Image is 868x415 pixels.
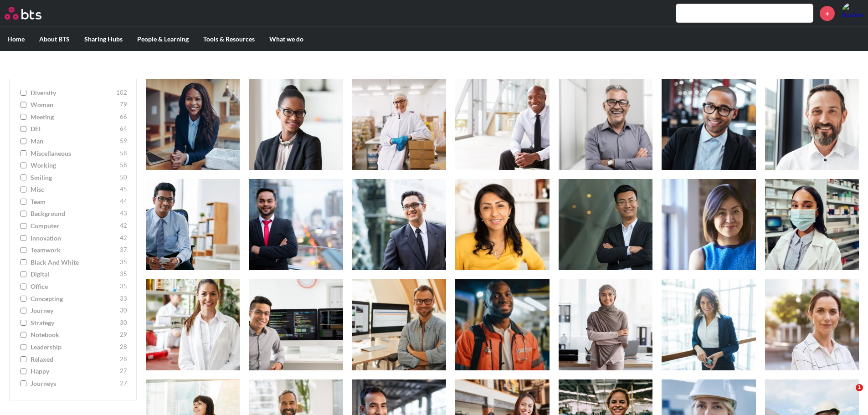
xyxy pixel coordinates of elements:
span: 30 [120,306,127,315]
span: 35 [120,282,127,291]
iframe: Intercom live chat [837,384,859,406]
span: 30 [120,318,127,328]
input: woman 79 [21,102,26,108]
span: 28 [120,355,127,364]
span: Black and White [31,258,118,267]
span: strategy [31,318,118,328]
span: DEI [31,124,118,133]
span: 35 [120,270,127,279]
span: 28 [120,343,127,352]
span: background [31,209,118,218]
span: concepting [31,294,118,303]
input: journey 30 [21,307,26,314]
input: DEI 64 [21,126,26,132]
span: 27 [120,379,127,388]
span: journey [31,306,118,315]
span: 29 [120,330,127,339]
input: digital 35 [21,271,26,277]
label: People & Learning [130,27,196,51]
input: smiling 50 [21,174,26,181]
span: 27 [120,367,127,376]
span: 45 [120,185,127,194]
input: background 43 [21,210,26,217]
span: 58 [120,149,127,158]
input: misc 45 [21,186,26,193]
span: 43 [120,209,127,218]
span: happy [31,367,118,376]
input: concepting 33 [21,296,26,302]
span: innovation [31,234,118,243]
input: office 35 [21,283,26,290]
a: + [820,6,835,21]
span: 66 [120,113,127,122]
span: diversity [31,88,114,97]
label: Tools & Resources [196,27,262,51]
span: 64 [120,124,127,133]
input: leadership 28 [21,344,26,350]
span: leadership [31,343,118,352]
span: 102 [116,88,127,97]
label: Sharing Hubs [77,27,130,51]
span: office [31,282,118,291]
span: 33 [120,294,127,303]
input: relaxed 28 [21,356,26,363]
input: meeting 66 [21,114,26,120]
span: 1 [856,384,863,391]
span: working [31,161,118,170]
span: teamwork [31,246,118,255]
span: miscellaneous [31,149,118,158]
input: innovation 42 [21,235,26,241]
input: miscellaneous 58 [21,150,26,157]
input: man 59 [21,138,26,144]
span: 58 [120,161,127,170]
span: woman [31,100,118,109]
input: working 58 [21,162,26,169]
span: 42 [120,221,127,231]
span: meeting [31,113,118,122]
span: 59 [120,137,127,146]
input: happy 27 [21,368,26,374]
span: journeys [31,379,118,388]
span: 44 [120,197,127,206]
span: 42 [120,234,127,243]
input: teamwork 37 [21,247,26,253]
img: Justine Read [842,2,863,24]
input: notebook 29 [21,332,26,338]
span: relaxed [31,355,118,364]
span: team [31,197,118,206]
span: 37 [120,246,127,255]
input: journeys 27 [21,380,26,387]
input: strategy 30 [21,320,26,326]
label: What we do [262,27,311,51]
input: computer 42 [21,223,26,229]
span: man [31,137,118,146]
a: Profile [842,2,863,24]
span: smiling [31,173,118,182]
input: team 44 [21,199,26,205]
span: computer [31,221,118,231]
input: Black and White 35 [21,259,26,266]
label: About BTS [32,27,77,51]
span: 35 [120,258,127,267]
input: diversity 102 [21,90,26,96]
a: Go home [5,7,58,20]
span: 50 [120,173,127,182]
span: digital [31,270,118,279]
img: BTS Logo [5,7,41,20]
span: 79 [120,100,127,109]
span: notebook [31,330,118,339]
span: misc [31,185,118,194]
